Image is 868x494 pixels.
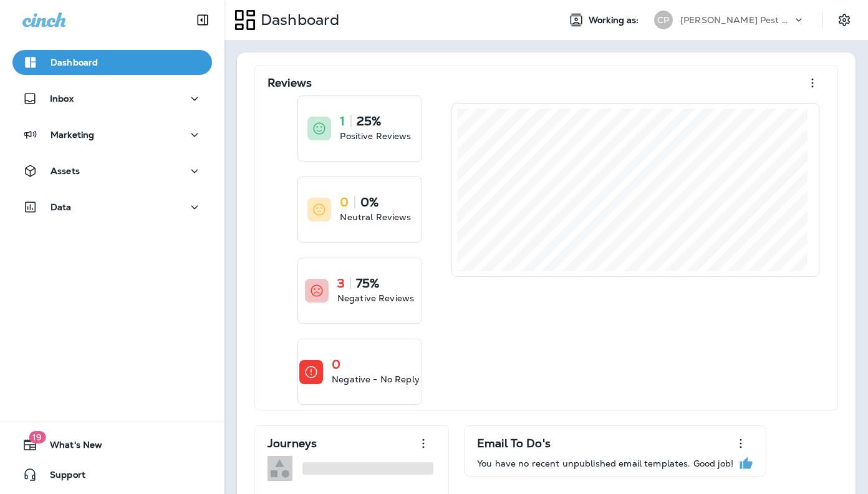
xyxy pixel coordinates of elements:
[332,373,420,385] p: Negative - No Reply
[256,11,339,29] p: Dashboard
[12,158,212,183] button: Assets
[340,211,411,223] p: Neutral Reviews
[51,130,94,140] p: Marketing
[12,195,212,220] button: Data
[833,9,856,31] button: Settings
[37,470,85,485] span: Support
[340,115,345,127] p: 1
[360,196,379,208] p: 0%
[654,11,673,29] div: CP
[337,277,345,289] p: 3
[12,432,212,457] button: 19What's New
[51,202,72,212] p: Data
[356,277,379,289] p: 75%
[332,358,340,370] p: 0
[12,122,212,147] button: Marketing
[589,15,642,26] span: Working as:
[29,431,46,443] span: 19
[340,130,411,142] p: Positive Reviews
[268,77,312,89] p: Reviews
[50,94,74,104] p: Inbox
[357,115,381,127] p: 25%
[477,458,733,468] p: You have no recent unpublished email templates. Good job!
[12,462,212,487] button: Support
[477,437,551,450] p: Email To Do's
[185,7,220,32] button: Collapse Sidebar
[51,166,80,176] p: Assets
[680,15,793,25] p: [PERSON_NAME] Pest Control
[337,292,414,304] p: Negative Reviews
[51,57,98,67] p: Dashboard
[12,86,212,111] button: Inbox
[37,440,102,455] span: What's New
[268,437,317,450] p: Journeys
[12,50,212,75] button: Dashboard
[340,196,349,208] p: 0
